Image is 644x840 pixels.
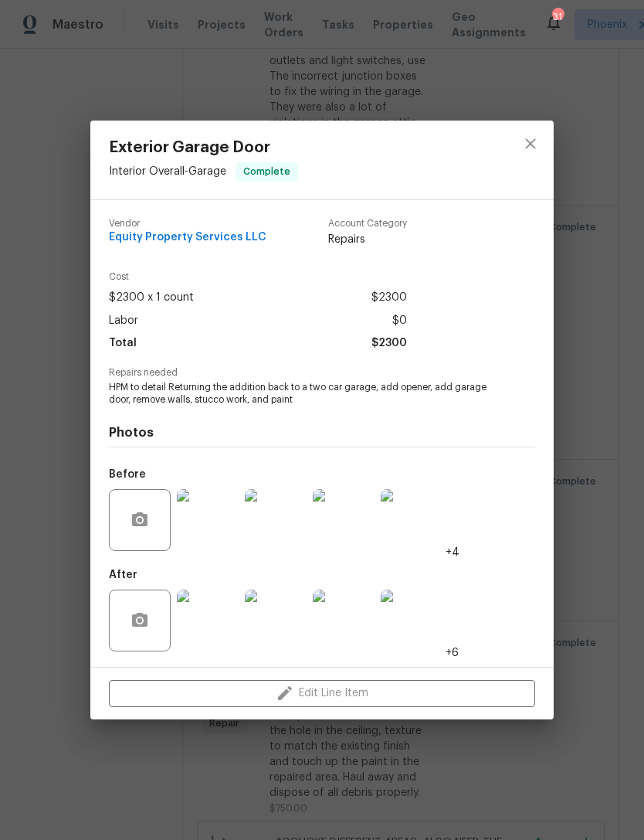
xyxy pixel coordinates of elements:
[512,125,549,162] button: close
[109,272,407,282] span: Cost
[109,381,493,407] span: HPM to detail Returning the addition back to a two car garage, add opener, add garage door, remov...
[552,9,563,25] div: 31
[328,219,407,229] span: Account Category
[446,545,459,560] span: +4
[109,310,138,332] span: Labor
[109,368,535,378] span: Repairs needed
[109,232,266,243] span: Equity Property Services LLC
[328,232,407,247] span: Repairs
[392,310,407,332] span: $0
[371,332,407,355] span: $2300
[371,287,407,309] span: $2300
[109,219,266,229] span: Vendor
[109,139,298,156] span: Exterior Garage Door
[237,164,297,179] span: Complete
[109,570,137,580] h5: After
[446,645,459,661] span: +6
[109,425,535,440] h4: Photos
[109,332,137,355] span: Total
[109,287,194,309] span: $2300 x 1 count
[109,469,146,480] h5: Before
[109,166,226,177] span: Interior Overall - Garage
